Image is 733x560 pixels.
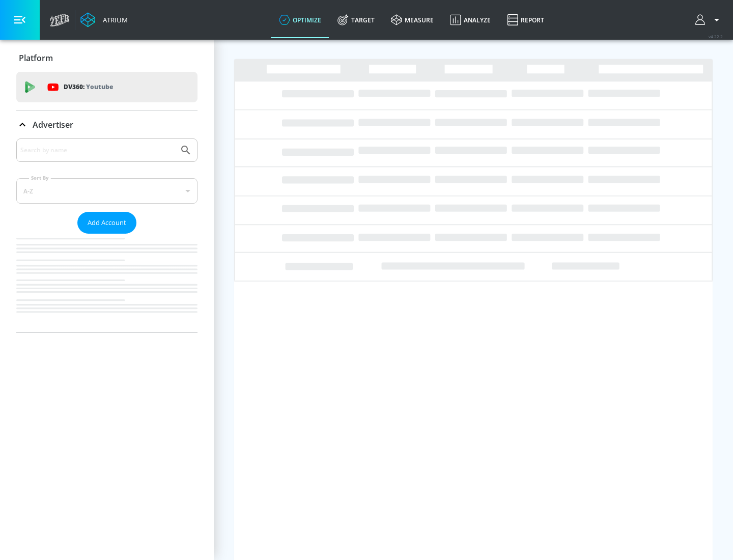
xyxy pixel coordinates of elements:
div: Advertiser [16,110,198,139]
span: Add Account [88,217,126,229]
div: DV360: Youtube [16,72,198,102]
input: Search by name [20,144,175,157]
button: Add Account [77,212,136,234]
p: Youtube [86,81,113,92]
div: Advertiser [16,138,198,332]
a: Analyze [442,2,499,38]
a: optimize [271,2,329,38]
a: Report [499,2,552,38]
p: DV360: [64,81,113,93]
nav: list of Advertiser [16,234,198,332]
p: Advertiser [33,119,73,130]
a: Atrium [80,12,128,27]
label: Sort By [29,175,51,181]
a: measure [383,2,442,38]
div: A-Z [16,178,198,204]
div: Atrium [99,15,128,24]
a: Target [329,2,383,38]
span: v 4.22.2 [709,34,723,39]
p: Platform [19,52,53,64]
div: Platform [16,44,198,72]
